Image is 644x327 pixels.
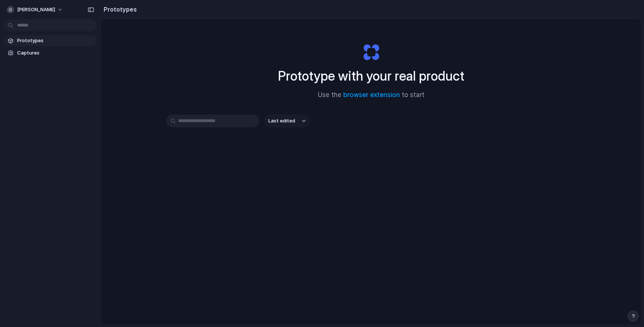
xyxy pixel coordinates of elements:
span: Captures [17,49,94,57]
a: browser extension [343,91,400,99]
span: Last edited [268,117,295,125]
span: Prototypes [17,37,94,44]
span: [PERSON_NAME] [17,6,55,13]
a: Prototypes [4,35,97,46]
h1: Prototype with your real product [278,66,464,86]
button: [PERSON_NAME] [4,4,67,16]
button: Last edited [264,115,310,127]
h2: Prototypes [101,5,137,14]
span: Use the to start [318,90,424,100]
a: Captures [4,47,97,59]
